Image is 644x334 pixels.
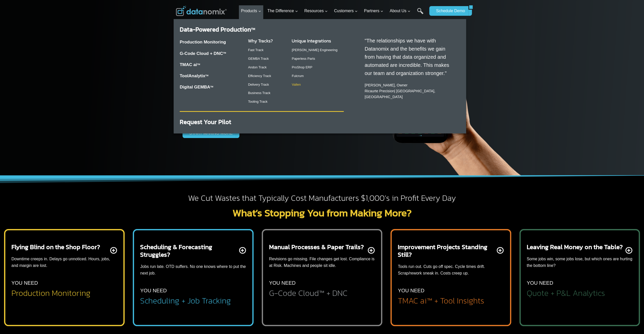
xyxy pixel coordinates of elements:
[398,297,484,305] h2: TMAC ai™ + Tool Insights
[205,74,208,77] a: TM
[248,48,263,52] a: Fast Track
[269,243,364,251] h2: Manual Processes & Paper Trails?
[180,62,200,67] a: TMAC aiTM
[365,89,394,93] a: Ricaurte Precision
[241,8,261,14] span: Products
[114,21,137,26] span: Phone number
[248,37,273,44] a: Why Tracks?
[114,0,130,5] span: Last Name
[527,256,633,269] p: Some jobs win, some jobs lose, but which ones are hurting the bottom line?
[527,279,553,287] p: YOU NEED
[248,57,269,60] a: GEMBA Track
[365,82,455,100] p: [PERSON_NAME], Owner | [GEOGRAPHIC_DATA], [GEOGRAPHIC_DATA]
[114,63,134,67] span: State/Region
[223,52,226,54] sup: TM
[429,6,468,16] a: Schedule Demo
[69,113,86,117] a: Privacy Policy
[180,85,213,89] a: Digital GEMBATM
[398,243,496,258] h2: Improvement Projects Standing Still?
[390,8,410,14] span: About Us
[11,289,90,297] h2: Production Monitoring
[57,113,64,117] a: Terms
[334,8,358,14] span: Customers
[140,263,246,276] p: Jobs run late. OTD suffers. No one knows where to put the next job.
[180,25,255,34] a: Data-Powered ProductionTM
[365,37,455,77] p: "The relationships we have with Datanomix and the benefits we gain from having that data organize...
[180,51,226,56] a: G-Code Cloud + DNCTM
[176,6,227,16] img: Datanomix
[248,100,268,103] a: Tooling Track
[11,243,100,251] h2: Flying Blind on the Shop Floor?
[398,263,504,276] p: Tools run out. Cuts go off spec. Cycle times drift. Scrap/rework sneak in. Costs creep up.
[248,91,270,95] a: Business Track
[417,8,423,19] a: Search
[180,40,226,44] a: Production Monitoring
[398,286,424,295] p: YOU NEED
[251,27,255,31] sup: TM
[140,243,238,258] h2: Scheduling & Forecasting Struggles?
[11,256,117,269] p: Downtime creeps in. Delays go unnoticed. Hours, jobs, and margin are lost.
[292,74,304,78] a: Fulcrum
[292,37,344,44] h3: Unique Integrations
[269,279,295,287] p: YOU NEED
[176,208,468,218] h2: What’s Stopping You from Making More?
[140,297,230,305] h2: Scheduling + Job Tracking
[248,74,271,78] a: Efficiency Track
[180,73,205,78] a: ToolAnalytix
[527,243,623,251] h2: Leaving Real Money on the Table?
[176,193,468,204] h2: We Cut Wastes that Typically Cost Manufacturers $1,000’s in Profit Every Day
[364,8,383,14] span: Partners
[239,3,427,19] nav: Primary Navigation
[248,83,269,86] a: Delivery Track
[292,57,315,60] a: Paperless Parts
[210,85,213,88] sup: TM
[269,256,375,269] p: Revisions go missing. File changes get lost. Compliance is at Risk. Machines and people sit idle.
[527,289,605,297] h2: Quote + P&L Analytics
[180,117,231,126] a: Request Your Pilot
[292,65,312,69] a: ProShop ERP
[269,289,348,297] h2: G-Code Cloud™ + DNC
[304,8,328,14] span: Resources
[140,286,167,295] p: YOU NEED
[292,48,337,52] a: [PERSON_NAME] Engineering
[248,65,267,69] a: Andon Track
[11,279,38,287] p: YOU NEED
[292,83,301,86] a: Vallen
[197,63,200,66] sup: TM
[267,8,298,14] span: The Difference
